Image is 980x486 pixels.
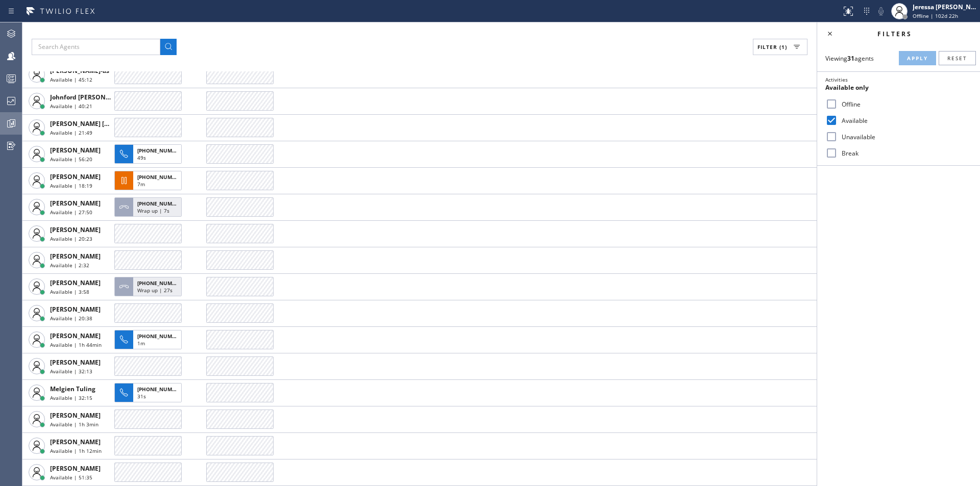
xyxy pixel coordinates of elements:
div: Activities [825,76,972,83]
span: [PERSON_NAME] [50,305,101,314]
span: Offline | 102d 22h [913,12,958,19]
span: Available | 32:13 [50,368,92,375]
div: Jeressa [PERSON_NAME] [913,3,977,11]
span: Filter (1) [757,43,787,50]
label: Unavailable [838,133,972,141]
span: [PERSON_NAME] [50,199,101,208]
span: [PERSON_NAME] [50,464,101,473]
label: Available [838,116,972,125]
span: Melgien Tuling [50,385,95,393]
span: [PHONE_NUMBER] [137,173,184,181]
span: [PHONE_NUMBER] [137,200,184,207]
span: Available | 27:50 [50,209,92,216]
button: [PHONE_NUMBER]Wrap up | 7s [114,194,185,220]
span: Available | 18:19 [50,182,92,189]
label: Offline [838,100,972,109]
span: [PERSON_NAME] [50,331,101,340]
span: [PERSON_NAME] [50,146,101,155]
span: [PERSON_NAME] [50,252,101,261]
span: [PERSON_NAME] [50,225,101,234]
span: Available only [825,83,869,92]
span: [PHONE_NUMBER] [137,332,184,340]
span: Available | 3:58 [50,288,89,295]
span: 1m [137,340,145,347]
span: Available | 51:35 [50,474,92,481]
span: [PERSON_NAME] [PERSON_NAME] Dahil [50,119,170,128]
span: Available | 20:38 [50,315,92,322]
button: [PHONE_NUMBER]49s [114,141,185,167]
button: [PHONE_NUMBER]31s [114,380,185,405]
button: [PHONE_NUMBER]1m [114,327,185,352]
button: [PHONE_NUMBER]Wrap up | 27s [114,274,185,299]
span: Filters [877,30,912,38]
span: 31s [137,393,146,400]
span: Available | 20:23 [50,235,92,242]
span: Available | 2:32 [50,262,89,269]
span: Apply [907,55,928,62]
span: Available | 32:15 [50,394,92,401]
button: Apply [899,51,936,65]
span: 49s [137,154,146,161]
span: [PERSON_NAME] [50,172,101,181]
button: Filter (1) [753,39,807,55]
span: Available | 1h 12min [50,447,102,454]
span: [PERSON_NAME] [50,438,101,446]
span: Wrap up | 7s [137,207,169,214]
button: Reset [939,51,976,65]
span: Viewing agents [825,54,874,63]
button: [PHONE_NUMBER]7m [114,168,185,193]
span: Wrap up | 27s [137,287,173,294]
input: Search Agents [32,39,160,55]
span: [PHONE_NUMBER] [137,147,184,154]
span: Available | 40:21 [50,103,92,110]
span: Available | 1h 44min [50,341,102,348]
span: [PERSON_NAME] [50,278,101,287]
span: Available | 1h 3min [50,421,99,428]
span: Available | 56:20 [50,156,92,163]
span: Available | 45:12 [50,76,92,83]
span: 7m [137,181,145,188]
span: Available | 21:49 [50,129,92,136]
span: [PHONE_NUMBER] [137,279,184,287]
strong: 31 [847,54,854,63]
span: Reset [947,55,967,62]
span: [PERSON_NAME] [50,358,101,367]
span: Johnford [PERSON_NAME] [50,93,129,101]
span: [PERSON_NAME] [50,411,101,420]
button: Mute [874,4,888,18]
span: [PHONE_NUMBER] [137,386,184,393]
label: Break [838,149,972,158]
